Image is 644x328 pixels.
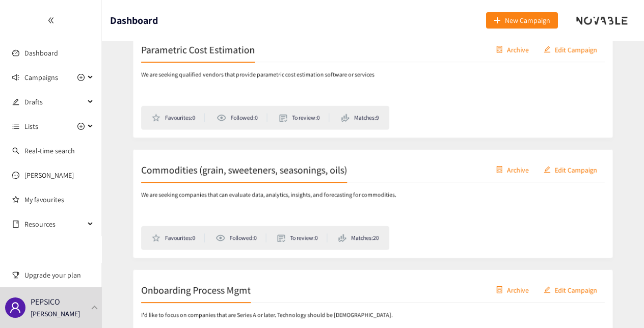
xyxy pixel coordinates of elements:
[494,17,501,25] span: plus
[146,114,200,123] li: Favourites: 0
[77,123,85,130] span: plus-circle
[135,190,397,200] p: We are seeking companies that can evaluate data, analytics, insights, and forecasting for commodi...
[548,45,555,53] span: edit
[486,12,558,29] button: plusNew Campaign
[277,114,328,123] li: To review: 0
[135,282,248,296] h2: Onboarding Process Mgmt
[275,234,326,243] li: To review: 0
[511,163,533,174] span: Archive
[12,74,19,81] span: sound
[12,271,19,279] span: trophy
[492,40,541,57] button: containerArchive
[24,116,38,136] span: Lists
[24,265,94,285] span: Upgrade your plan
[24,146,75,155] a: Real-time search
[505,15,550,26] span: New Campaign
[478,218,644,328] iframe: Chat Widget
[559,43,603,54] span: Edit Campaign
[9,302,21,314] span: user
[135,70,374,79] p: We are seeking qualified vendors that provide parametric cost estimation software or services
[146,234,200,243] li: Favourites: 0
[24,171,74,180] a: [PERSON_NAME]
[24,92,85,112] span: Drafts
[548,165,555,173] span: edit
[24,214,85,234] span: Resources
[31,308,80,319] p: [PERSON_NAME]
[47,17,55,24] span: double-left
[135,161,346,176] h2: Commodities (grain, sweeteners, seasonings, oils)
[212,114,264,123] li: Followed: 0
[126,148,620,260] a: Commodities (grain, sweeteners, seasonings, oils)containerArchiveeditEdit CampaignWe are seeking ...
[135,41,252,56] h2: Parametric Cost Estimation
[337,234,379,243] li: Matches: 20
[541,40,611,57] button: editEdit Campaign
[24,67,58,88] span: Campaigns
[126,28,620,140] a: Parametric Cost EstimationcontainerArchiveeditEdit CampaignWe are seeking qualified vendors that ...
[559,163,603,174] span: Edit Campaign
[499,165,506,173] span: container
[340,114,379,123] li: Matches: 9
[511,43,533,54] span: Archive
[31,295,60,308] p: PEPSICO
[77,74,85,81] span: plus-circle
[211,234,263,243] li: Followed: 0
[12,98,19,105] span: edit
[24,48,58,58] a: Dashboard
[135,310,393,320] p: I'd like to focus on companies that are Series A or later. Technology should be [DEMOGRAPHIC_DATA].
[12,221,19,228] span: book
[492,160,541,177] button: containerArchive
[24,189,94,210] a: My favourites
[541,160,611,177] button: editEdit Campaign
[12,123,19,130] span: unordered-list
[499,45,506,53] span: container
